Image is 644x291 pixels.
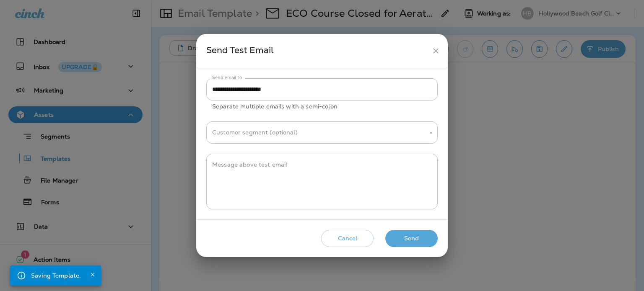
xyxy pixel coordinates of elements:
[206,43,428,59] div: Send Test Email
[321,230,374,247] button: Cancel
[428,43,444,59] button: close
[212,75,242,81] label: Send email to
[88,270,98,280] button: Close
[427,129,435,137] button: Open
[31,268,81,283] div: Saving Template.
[212,102,432,111] p: Separate multiple emails with a semi-colon
[385,230,438,247] button: Send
